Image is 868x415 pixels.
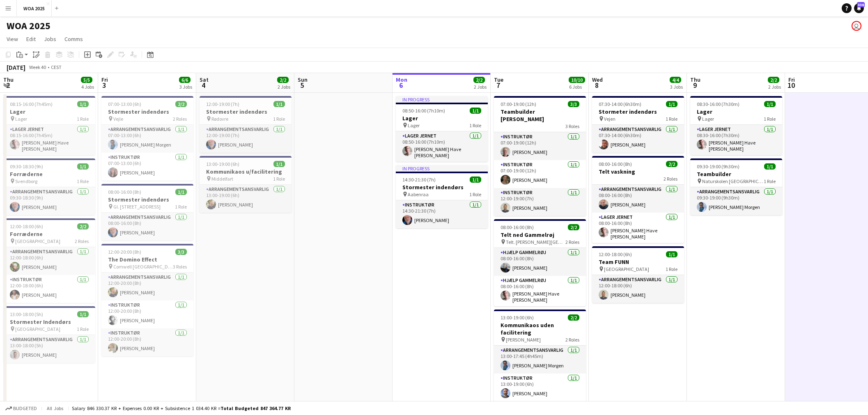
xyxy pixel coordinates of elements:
[501,314,534,321] span: 13:00-19:00 (6h)
[690,158,782,215] app-job-card: 09:30-19:00 (9h30m)1/1Teambuilder Naturskolen [GEOGRAPHIC_DATA]1 RoleArrangementsansvarlig1/109:3...
[396,131,488,162] app-card-role: Lager Jernet1/108:50-16:00 (7h10m)[PERSON_NAME] Have [PERSON_NAME]
[81,77,92,83] span: 5/5
[27,64,48,70] span: Week 40
[494,321,586,336] h3: Kommunikaos uden facilitering
[101,184,193,241] app-job-card: 08:00-16:00 (8h)1/1Stormester indendørs Gl. [STREET_ADDRESS]1 RoleArrangementsansvarlig1/108:00-1...
[494,310,586,401] app-job-card: 13:00-19:00 (6h)2/2Kommunikaos uden facilitering [PERSON_NAME]2 RolesArrangementsansvarlig1/113:0...
[175,101,187,107] span: 2/2
[10,311,43,317] span: 13:00-18:00 (5h)
[61,34,86,44] a: Comms
[296,80,308,90] span: 5
[211,116,228,122] span: Rødovre
[101,108,193,115] h3: Stormester indendørs
[200,185,292,213] app-card-role: Arrangementsansvarlig1/113:00-19:00 (6h)[PERSON_NAME]
[3,108,95,115] h3: Lager
[395,80,407,90] span: 6
[108,101,141,107] span: 07:00-13:00 (6h)
[666,251,677,257] span: 1/1
[599,101,641,107] span: 07:30-14:00 (6h30m)
[857,2,865,7] span: 336
[3,230,95,238] h3: Forræderne
[599,251,632,257] span: 12:00-18:00 (6h)
[494,132,586,160] app-card-role: Instruktør1/107:00-19:00 (12h)[PERSON_NAME]
[852,21,861,31] app-user-avatar: Drift Drift
[17,0,52,16] button: WOA 2025
[77,116,89,122] span: 1 Role
[173,116,187,122] span: 2 Roles
[788,76,795,83] span: Fri
[494,219,586,306] div: 08:00-16:00 (8h)2/2Telt ned Gammelrøj Telt. [PERSON_NAME][GEOGRAPHIC_DATA]2 RolesHjælp Gammelrøj1...
[408,122,420,128] span: Lager
[7,63,25,71] div: [DATE]
[7,20,51,32] h1: WOA 2025
[273,176,285,182] span: 1 Role
[494,76,503,83] span: Tue
[3,187,95,215] app-card-role: Arrangementsansvarlig1/109:30-18:30 (9h)[PERSON_NAME]
[402,108,445,114] span: 08:50-16:00 (7h10m)
[501,224,534,230] span: 08:00-16:00 (8h)
[689,80,700,90] span: 9
[101,244,193,356] div: 12:00-20:00 (8h)3/3The Domino Effect Comwell [GEOGRAPHIC_DATA]3 RolesArrangementsansvarlig1/112:0...
[77,223,89,229] span: 2/2
[77,101,89,107] span: 1/1
[3,76,14,83] span: Thu
[3,218,95,303] app-job-card: 12:00-18:00 (6h)2/2Forræderne [GEOGRAPHIC_DATA]2 RolesArrangementsansvarlig1/112:00-18:00 (6h)[PE...
[396,96,488,103] div: In progress
[41,34,60,44] a: Jobs
[273,101,285,107] span: 1/1
[101,153,193,181] app-card-role: Instruktør1/107:00-13:00 (6h)[PERSON_NAME]
[494,96,586,216] app-job-card: 07:00-19:00 (12h)3/3Teambuilder [PERSON_NAME]3 RolesInstruktør1/107:00-19:00 (12h)[PERSON_NAME]In...
[3,158,95,215] div: 09:30-18:30 (9h)1/1Forræderne Svendborg1 RoleArrangementsansvarlig1/109:30-18:30 (9h)[PERSON_NAME]
[396,96,488,162] div: In progress08:50-16:00 (7h10m)1/1Lager Lager1 RoleLager Jernet1/108:50-16:00 (7h10m)[PERSON_NAME]...
[179,77,191,83] span: 6/6
[3,306,95,363] div: 13:00-18:00 (5h)1/1Stormester Indendørs [GEOGRAPHIC_DATA]1 RoleArrangementsansvarlig1/113:00-18:0...
[768,84,781,90] div: 2 Jobs
[408,191,429,197] span: Aabenraa
[101,76,108,83] span: Fri
[768,77,779,83] span: 2/2
[599,161,632,167] span: 08:00-16:00 (8h)
[2,80,14,90] span: 2
[592,246,684,303] div: 12:00-18:00 (6h)1/1Team FUNN [GEOGRAPHIC_DATA]1 RoleArrangementsansvarlig1/112:00-18:00 (6h)[PERS...
[175,249,187,255] span: 3/3
[15,238,60,244] span: [GEOGRAPHIC_DATA]
[206,101,239,107] span: 12:00-19:00 (7h)
[113,204,161,210] span: Gl. [STREET_ADDRESS]
[592,213,684,243] app-card-role: Lager Jernet1/108:00-16:00 (8h)[PERSON_NAME] Have [PERSON_NAME]
[298,76,308,83] span: Sun
[592,156,684,243] div: 08:00-16:00 (8h)2/2Telt vaskning2 RolesArrangementsansvarlig1/108:00-16:00 (8h)[PERSON_NAME]Lager...
[604,116,615,122] span: Vejen
[3,247,95,275] app-card-role: Arrangementsansvarlig1/112:00-18:00 (6h)[PERSON_NAME]
[469,191,481,197] span: 1 Role
[506,239,565,245] span: Telt. [PERSON_NAME][GEOGRAPHIC_DATA]
[198,80,209,90] span: 4
[592,168,684,175] h3: Telt vaskning
[13,406,37,411] span: Budgeted
[506,337,541,343] span: [PERSON_NAME]
[100,80,108,90] span: 3
[569,77,585,83] span: 10/10
[200,96,292,153] app-job-card: 12:00-19:00 (7h)1/1Stormester indendørs Rødovre1 RoleArrangementsansvarlig1/112:00-19:00 (7h)[PER...
[690,96,782,155] div: 08:30-16:00 (7h30m)1/1Lager Lager1 RoleLager Jernet1/108:30-16:00 (7h30m)[PERSON_NAME] Have [PERS...
[592,125,684,153] app-card-role: Arrangementsansvarlig1/107:30-14:00 (6h30m)[PERSON_NAME]
[666,101,677,107] span: 1/1
[3,96,95,155] app-job-card: 08:15-16:00 (7h45m)1/1Lager Lager1 RoleLager Jernet1/108:15-16:00 (7h45m)[PERSON_NAME] Have [PERS...
[493,80,503,90] span: 7
[568,314,579,321] span: 2/2
[101,96,193,181] app-job-card: 07:00-13:00 (6h)2/2Stormester indendørs Vejle2 RolesArrangementsansvarlig1/107:00-13:00 (6h)[PERS...
[565,239,579,245] span: 2 Roles
[108,249,141,255] span: 12:00-20:00 (8h)
[3,318,95,326] h3: Stormester Indendørs
[211,176,233,182] span: Middelfart
[591,80,603,90] span: 8
[273,116,285,122] span: 1 Role
[10,163,43,170] span: 09:30-18:30 (9h)
[592,76,603,83] span: Wed
[113,264,173,270] span: Comwell [GEOGRAPHIC_DATA]
[569,84,585,90] div: 6 Jobs
[175,204,187,210] span: 1 Role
